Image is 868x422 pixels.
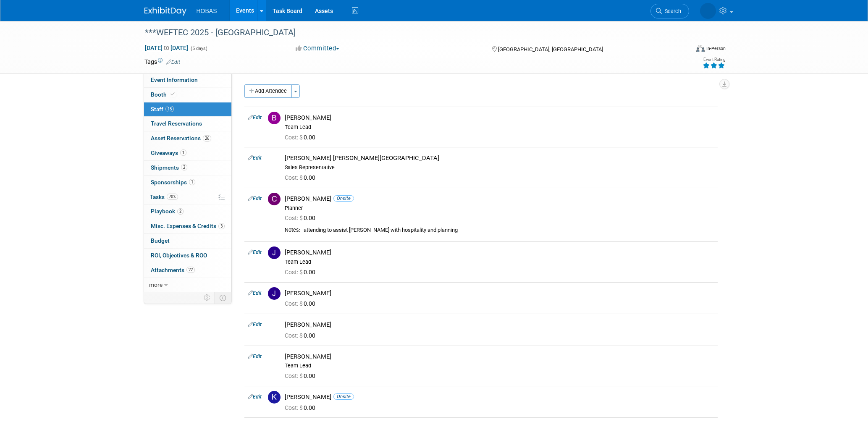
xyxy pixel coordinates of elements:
a: Shipments2 [144,161,231,175]
a: Tasks70% [144,190,231,204]
div: [PERSON_NAME] [285,195,714,203]
span: [DATE] [DATE] [144,44,189,52]
span: 0.00 [285,332,319,339]
a: Asset Reservations26 [144,131,231,146]
span: 0.00 [285,174,319,181]
a: Attachments22 [144,263,231,278]
button: Add Attendee [244,84,292,98]
span: Event Information [151,76,198,83]
div: Notes: [285,227,300,233]
a: more [144,278,231,292]
span: Cost: $ [285,134,304,141]
span: 22 [186,267,195,273]
a: ROI, Objectives & ROO [144,249,231,263]
td: Toggle Event Tabs [214,292,231,303]
div: Event Rating [703,58,725,62]
span: Booth [151,91,176,98]
span: ROI, Objectives & ROO [151,252,207,259]
i: Booth reservation complete [170,92,175,97]
a: Event Information [144,73,231,87]
span: Cost: $ [285,300,304,307]
span: Shipments [151,164,187,171]
span: Travel Reservations [151,120,202,127]
span: 3 [218,223,225,229]
img: K.jpg [268,391,281,404]
span: Cost: $ [285,332,304,339]
span: 26 [203,135,211,142]
div: [PERSON_NAME] [PERSON_NAME][GEOGRAPHIC_DATA] [285,154,714,162]
span: 0.00 [285,269,319,275]
span: 0.00 [285,134,319,141]
span: Asset Reservations [151,135,211,142]
span: 0.00 [285,300,319,307]
span: 0.00 [285,404,319,411]
div: Event Format [640,44,726,56]
div: Team Lead [285,124,714,131]
a: Edit [248,115,262,121]
span: more [149,281,163,288]
div: [PERSON_NAME] [285,249,714,257]
a: Playbook2 [144,204,231,219]
a: Edit [248,196,262,202]
span: HOBAS [197,8,217,14]
span: Misc. Expenses & Credits [151,223,225,229]
span: Cost: $ [285,174,304,181]
span: Cost: $ [285,215,304,221]
span: Tasks [150,194,178,200]
div: In-Person [706,45,726,52]
span: to [163,45,170,51]
span: Cost: $ [285,269,304,275]
div: ***WEFTEC 2025 - [GEOGRAPHIC_DATA] [142,25,677,40]
div: Planner [285,205,714,212]
span: Cost: $ [285,404,304,411]
div: [PERSON_NAME] [285,289,714,297]
a: Edit [248,394,262,400]
span: 15 [165,106,174,112]
span: Giveaways [151,149,186,156]
a: Edit [166,59,180,65]
span: Playbook [151,208,184,215]
a: Budget [144,234,231,248]
a: Edit [248,290,262,296]
img: Format-Inperson.png [696,45,705,52]
div: attending to assist [PERSON_NAME] with hospitality and planning [304,227,714,234]
span: Budget [151,237,170,244]
div: [PERSON_NAME] [285,353,714,361]
a: Booth [144,88,231,102]
div: [PERSON_NAME] [285,114,714,122]
span: Search [662,8,681,14]
img: J.jpg [268,246,281,259]
button: Committed [293,44,343,53]
div: [PERSON_NAME] [285,393,714,401]
div: Team Lead [285,259,714,265]
span: 2 [177,208,184,215]
span: Cost: $ [285,372,304,379]
span: [GEOGRAPHIC_DATA], [GEOGRAPHIC_DATA] [498,46,603,52]
a: Sponsorships1 [144,176,231,190]
a: Edit [248,249,262,255]
a: Search [650,4,689,18]
a: Misc. Expenses & Credits3 [144,219,231,233]
img: ExhibitDay [144,7,186,16]
td: Personalize Event Tab Strip [200,292,215,303]
span: 1 [180,149,186,156]
span: (5 days) [190,46,207,51]
a: Giveaways1 [144,146,231,160]
span: Onsite [333,393,354,400]
span: Sponsorships [151,179,195,186]
div: Team Lead [285,362,714,369]
img: Lia Chowdhury [700,3,716,19]
a: Staff15 [144,102,231,117]
span: 0.00 [285,372,319,379]
div: Sales Representative [285,164,714,171]
a: Edit [248,322,262,328]
span: 2 [181,164,187,170]
img: B.jpg [268,112,281,124]
span: Onsite [333,195,354,202]
span: Attachments [151,267,195,273]
a: Travel Reservations [144,117,231,131]
span: 70% [167,194,178,200]
div: [PERSON_NAME] [285,321,714,329]
span: 1 [189,179,195,185]
a: Edit [248,155,262,161]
